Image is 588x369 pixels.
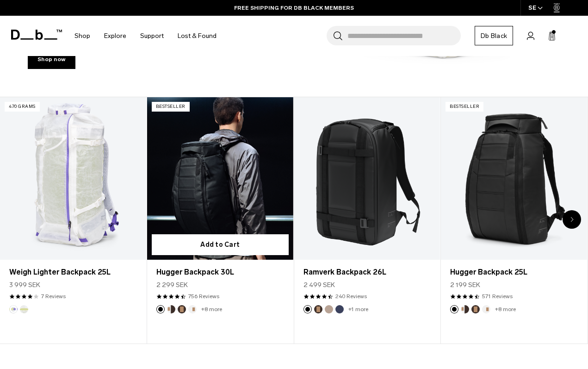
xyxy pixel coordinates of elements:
button: Add to Cart [152,234,289,255]
a: 571 reviews [482,292,513,300]
a: 7 reviews [41,292,66,300]
button: Black Out [156,305,165,313]
a: Hugger Backpack 25L [441,97,587,260]
a: Lost & Found [178,19,217,52]
a: 756 reviews [188,292,219,300]
span: 2 199 SEK [450,280,480,290]
p: Bestseller [152,102,190,112]
a: FREE SHIPPING FOR DB BLACK MEMBERS [234,4,354,12]
button: Espresso [178,305,186,313]
button: Espresso [314,305,322,313]
a: Hugger Backpack 25L [450,267,578,278]
button: Cappuccino [461,305,469,313]
a: Ramverk Backpack 26L [303,267,431,278]
a: Ramverk Backpack 26L [294,97,440,260]
button: Cappuccino [167,305,175,313]
a: Shop now [28,50,75,69]
button: Diffusion [20,305,28,313]
span: 2 299 SEK [156,280,188,290]
div: 3 / 20 [294,97,441,344]
button: Aurora [9,305,18,313]
a: Explore [104,19,126,52]
span: 2 499 SEK [303,280,335,290]
span: 3 999 SEK [9,280,40,290]
a: Db Black [475,26,513,45]
a: Hugger Backpack 30L [147,97,293,260]
button: Black Out [450,305,458,313]
a: Shop [74,19,90,52]
div: 2 / 20 [147,97,294,344]
a: Hugger Backpack 30L [156,267,284,278]
button: Blue Hour [335,305,344,313]
a: +8 more [201,306,222,313]
p: 470 grams [5,102,40,112]
button: Oatmilk [188,305,197,313]
nav: Main Navigation [68,16,223,56]
div: Next slide [563,210,581,229]
a: Weigh Lighter Backpack 25L [9,267,137,278]
a: 240 reviews [335,292,367,300]
button: Oatmilk [482,305,490,313]
p: Bestseller [446,102,483,112]
button: Fogbow Beige [325,305,333,313]
div: 4 / 20 [441,97,588,344]
a: +1 more [348,306,368,313]
button: Espresso [471,305,480,313]
button: Black Out [303,305,312,313]
a: +8 more [495,306,516,313]
a: Support [140,19,164,52]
